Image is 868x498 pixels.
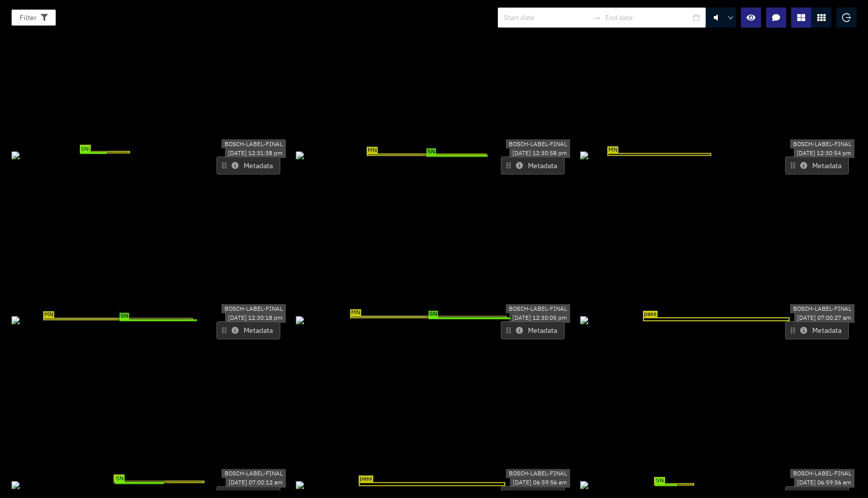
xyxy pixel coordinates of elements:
[785,321,849,339] button: Metadata
[216,321,280,339] button: Metadata
[501,321,565,339] button: Metadata
[12,10,56,26] button: Filter
[790,139,854,149] div: BOSCH-LABEL-FINAL
[794,149,854,158] div: [DATE] 12:30:54 pm
[225,149,286,158] div: [DATE] 12:31:38 pm
[359,475,373,482] span: pass
[842,13,851,22] span: logout
[80,146,89,153] span: SN
[790,469,854,478] div: BOSCH-LABEL-FINAL
[794,478,854,488] div: [DATE] 06:59:56 am
[510,478,570,488] div: [DATE] 06:59:56 am
[222,469,286,478] div: BOSCH-LABEL-FINAL
[607,147,618,154] span: MN
[643,311,658,318] span: pass
[222,139,286,149] div: BOSCH-LABEL-FINAL
[20,12,37,23] span: Filter
[115,475,125,482] span: SN
[785,157,849,175] button: Metadata
[114,474,125,481] span: MN
[506,139,570,149] div: BOSCH-LABEL-FINAL
[225,313,286,323] div: [DATE] 12:30:18 pm
[504,12,589,23] input: Start date
[501,157,565,175] button: Metadata
[506,304,570,314] div: BOSCH-LABEL-FINAL
[654,477,665,484] span: MN
[593,14,601,22] span: swap-right
[790,304,854,314] div: BOSCH-LABEL-FINAL
[728,15,734,21] span: down
[428,311,438,318] span: SN
[509,313,570,323] div: [DATE] 12:30:05 pm
[222,304,286,314] div: BOSCH-LABEL-FINAL
[506,469,570,478] div: BOSCH-LABEL-FINAL
[80,145,91,152] span: MN
[120,313,129,320] span: SN
[509,149,570,158] div: [DATE] 12:30:58 pm
[794,313,854,323] div: [DATE] 07:00:27 am
[655,477,665,484] span: SN
[216,157,280,175] button: Metadata
[426,148,436,155] span: SN
[350,309,361,316] span: MN
[367,147,378,154] span: MN
[43,311,54,318] span: MN
[605,12,691,23] input: End date
[226,478,286,488] div: [DATE] 07:00:12 am
[593,14,601,22] span: to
